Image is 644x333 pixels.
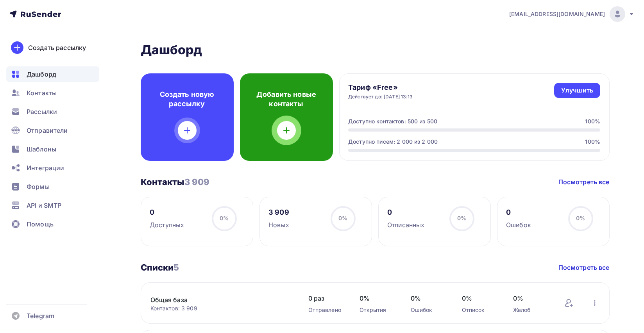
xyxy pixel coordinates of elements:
div: Открытия [360,306,395,314]
span: Дашборд [27,69,56,79]
span: 5 [174,262,179,272]
div: Контактов: 3 909 [150,305,293,312]
div: Доступно писем: 2 000 из 2 000 [348,138,438,146]
div: Отправлено [308,306,344,314]
h3: Списки [141,262,179,273]
div: Действует до: [DATE] 13:13 [348,94,413,100]
span: Telegram [27,311,54,321]
span: 0% [338,215,347,221]
a: Шаблоны [6,141,99,157]
a: Формы [6,179,99,194]
a: [EMAIL_ADDRESS][DOMAIN_NAME] [509,6,635,22]
h3: Контакты [141,176,210,187]
div: Доступных [150,220,184,230]
a: Посмотреть все [558,177,610,187]
div: Доступно контактов: 500 из 500 [348,118,437,125]
div: Жалоб [513,306,549,314]
span: 3 909 [184,177,210,187]
h4: Создать новую рассылку [153,90,221,109]
a: Рассылки [6,104,99,119]
a: Общая база [150,295,283,305]
span: Формы [27,182,50,191]
span: [EMAIL_ADDRESS][DOMAIN_NAME] [509,10,605,18]
span: 0% [360,294,395,303]
span: Помощь [27,219,54,229]
span: Контакты [27,88,57,98]
a: Дашборд [6,66,99,82]
span: Отправители [27,126,68,135]
div: 100% [585,118,600,125]
div: 0 [506,208,531,217]
div: Ошибок [506,220,531,230]
div: 3 909 [268,208,289,217]
div: 100% [585,138,600,146]
span: 0% [462,294,497,303]
a: Контакты [6,85,99,101]
a: Улучшить [554,83,600,98]
span: Шаблоны [27,144,56,154]
div: Новых [268,220,289,230]
div: 0 [150,208,184,217]
span: 0% [513,294,549,303]
span: 0% [220,215,229,221]
span: Рассылки [27,107,57,116]
span: 0 раз [308,294,344,303]
div: Отписанных [387,220,424,230]
span: 0% [576,215,585,221]
span: Интеграции [27,163,64,173]
a: Посмотреть все [558,263,610,272]
span: API и SMTP [27,201,61,210]
span: 0% [411,294,446,303]
h4: Тариф «Free» [348,83,413,92]
h2: Дашборд [141,42,610,58]
span: 0% [457,215,466,221]
a: Отправители [6,123,99,138]
div: 0 [387,208,424,217]
h4: Добавить новые контакты [252,90,320,109]
div: Отписок [462,306,497,314]
div: Улучшить [561,86,593,95]
div: Создать рассылку [28,43,86,52]
div: Ошибок [411,306,446,314]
